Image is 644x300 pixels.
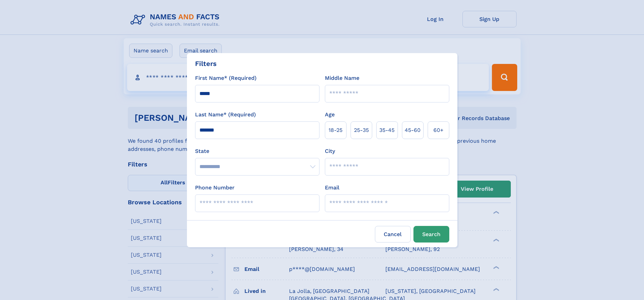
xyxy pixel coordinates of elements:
[325,184,339,192] label: Email
[329,126,342,134] span: 18‑25
[195,111,256,119] label: Last Name* (Required)
[325,147,335,155] label: City
[325,111,335,119] label: Age
[195,74,257,82] label: First Name* (Required)
[413,226,449,243] button: Search
[379,126,395,134] span: 35‑45
[354,126,369,134] span: 25‑35
[325,74,359,82] label: Middle Name
[195,59,217,69] div: Filters
[433,126,444,134] span: 60+
[195,184,235,192] label: Phone Number
[375,226,411,243] label: Cancel
[405,126,421,134] span: 45‑60
[195,147,319,155] label: State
